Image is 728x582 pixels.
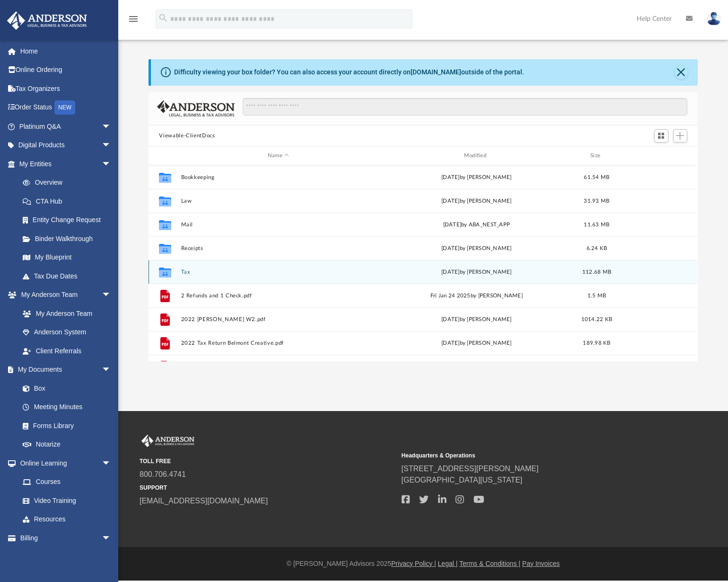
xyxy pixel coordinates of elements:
a: Order StatusNEW [7,98,125,117]
i: search [158,13,168,23]
a: Digital Productsarrow_drop_down [7,136,125,155]
button: Receipts [181,245,376,251]
a: Notarize [13,435,121,454]
span: arrow_drop_down [102,360,121,380]
a: Forms Library [13,416,116,435]
a: menu [128,18,139,25]
img: Anderson Advisors Platinum Portal [140,435,196,447]
button: Bookkeeping [181,174,376,180]
button: 2 Refunds and 1 Check.pdf [181,293,376,299]
img: User Pic [707,12,721,26]
a: Billingarrow_drop_down [7,528,125,547]
a: Client Referrals [13,341,121,360]
a: Legal | [438,560,458,567]
span: arrow_drop_down [102,154,121,174]
button: Law [181,198,376,204]
span: 1.5 MB [588,293,606,298]
button: Viewable-ClientDocs [159,132,215,140]
small: TOLL FREE [140,457,395,466]
a: Terms & Conditions | [459,560,520,567]
span: arrow_drop_down [102,117,121,136]
a: Privacy Policy | [391,560,436,567]
div: id [153,152,176,160]
button: Add [673,129,687,143]
div: [DATE] by [PERSON_NAME] [379,315,574,324]
div: Fri Jan 24 2025 by [PERSON_NAME] [379,292,574,300]
div: © [PERSON_NAME] Advisors 2025 [118,559,728,569]
div: grid [149,165,697,361]
img: Anderson Advisors Platinum Portal [4,11,90,30]
a: Home [7,42,125,61]
div: id [620,152,686,160]
a: CTA Hub [13,192,125,211]
a: Overview [13,173,125,192]
div: [DATE] by [PERSON_NAME] [379,197,574,206]
span: arrow_drop_down [102,528,121,548]
a: My Entitiesarrow_drop_down [7,154,125,173]
a: [GEOGRAPHIC_DATA][US_STATE] [402,476,523,484]
span: 6.24 KB [587,246,607,251]
a: Pay Invoices [522,560,560,567]
span: arrow_drop_down [102,454,121,473]
a: My Blueprint [13,248,121,267]
a: [EMAIL_ADDRESS][DOMAIN_NAME] [140,497,268,505]
a: My Documentsarrow_drop_down [7,360,121,379]
button: Switch to Grid View [654,129,668,143]
a: Online Learningarrow_drop_down [7,454,121,473]
a: Tax Organizers [7,79,125,98]
span: 61.54 MB [584,175,610,180]
a: Video Training [13,491,116,510]
div: NEW [54,100,75,115]
div: Difficulty viewing your box folder? You can also access your account directly on outside of the p... [174,67,524,77]
a: Courses [13,473,121,492]
div: [DATE] by [PERSON_NAME] [379,244,574,253]
button: 2022 [PERSON_NAME] W2.pdf [181,316,376,322]
span: 1014.22 KB [581,317,613,322]
input: Search files and folders [243,98,687,116]
a: Tax Due Dates [13,267,125,286]
a: Online Ordering [7,61,125,80]
span: 189.98 KB [583,340,611,346]
div: [DATE] by [PERSON_NAME] [379,173,574,182]
a: 800.706.4741 [140,470,186,478]
a: Resources [13,510,121,529]
button: Tax [181,269,376,275]
div: Name [181,152,375,160]
a: Platinum Q&Aarrow_drop_down [7,117,125,136]
span: arrow_drop_down [102,286,121,305]
div: [DATE] by [PERSON_NAME] [379,339,574,348]
a: Box [13,379,116,398]
button: Close [675,66,688,79]
div: [DATE] by ABA_NEST_APP [379,221,574,229]
a: My Anderson Team [13,304,116,323]
a: Binder Walkthrough [13,229,125,248]
a: My Anderson Teamarrow_drop_down [7,286,121,304]
small: Headquarters & Operations [402,451,657,460]
a: Events Calendar [7,547,125,566]
a: [DOMAIN_NAME] [411,68,461,76]
div: [DATE] by [PERSON_NAME] [379,268,574,277]
small: SUPPORT [140,484,395,492]
a: Entity Change Request [13,211,125,230]
a: Meeting Minutes [13,398,121,417]
a: Anderson System [13,323,121,342]
span: 11.63 MB [584,222,610,227]
div: Modified [379,152,574,160]
span: 31.93 MB [584,198,610,204]
span: arrow_drop_down [102,136,121,155]
span: 112.68 MB [582,269,611,275]
button: 2022 Tax Return Belmont Creative.pdf [181,340,376,346]
button: Mail [181,222,376,228]
i: menu [128,13,139,25]
a: [STREET_ADDRESS][PERSON_NAME] [402,465,539,473]
div: Size [578,152,616,160]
